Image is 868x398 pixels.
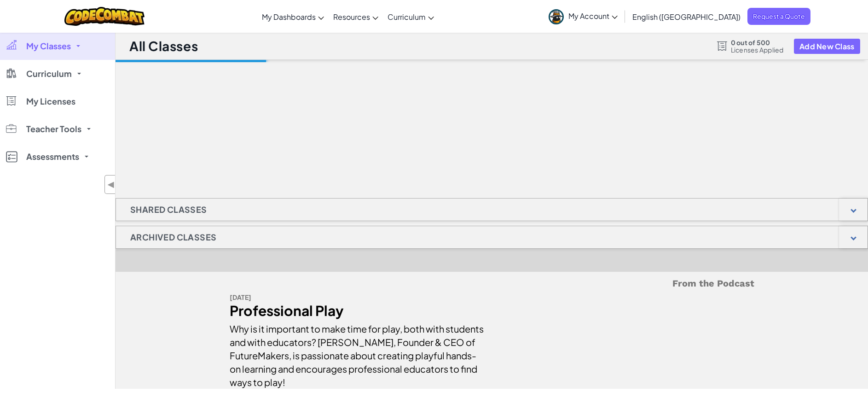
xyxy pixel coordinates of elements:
span: My Licenses [26,97,75,105]
span: English ([GEOGRAPHIC_DATA]) [632,12,741,22]
span: Assessments [26,152,79,161]
div: Why is it important to make time for play, both with students and with educators? [PERSON_NAME], ... [230,317,485,389]
span: 0 out of 500 [731,39,784,46]
a: Request a Quote [747,8,810,25]
img: avatar [549,9,564,24]
span: Resources [333,12,370,22]
span: My Account [568,11,618,21]
span: Curriculum [388,12,426,22]
span: Teacher Tools [26,125,81,133]
span: My Dashboards [262,12,316,22]
h1: Shared Classes [116,198,221,221]
a: Curriculum [383,4,439,29]
h5: From the Podcast [230,276,754,291]
span: Curriculum [26,70,72,78]
div: [DATE] [230,291,485,304]
img: CodeCombat logo [64,7,145,26]
button: Add New Class [794,39,860,54]
a: English ([GEOGRAPHIC_DATA]) [628,4,745,29]
a: My Account [544,2,622,31]
span: ◀ [107,178,115,191]
span: Licenses Applied [731,46,784,53]
a: Resources [329,4,383,29]
span: My Classes [26,42,71,50]
div: Professional Play [230,304,485,317]
h1: Archived Classes [116,226,231,249]
a: My Dashboards [257,4,329,29]
h1: All Classes [129,37,198,55]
